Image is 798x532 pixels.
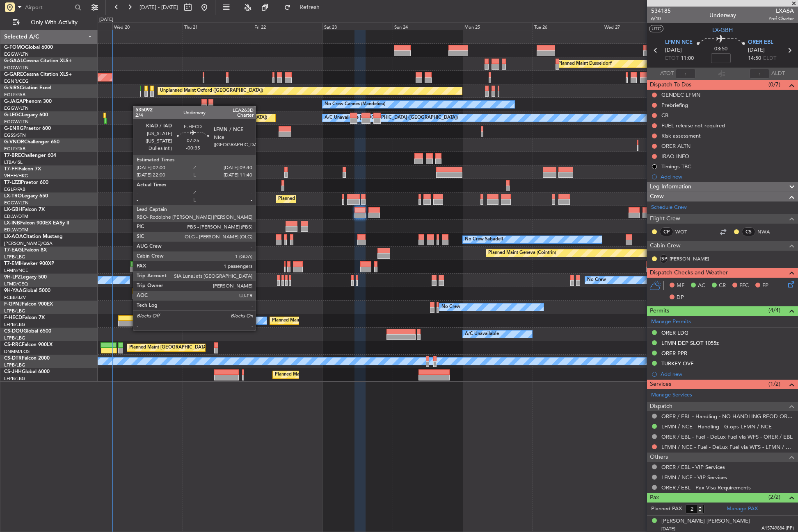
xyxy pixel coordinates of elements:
a: WOT [675,228,694,235]
span: Flight Crew [650,214,680,224]
span: LX-INB [4,221,20,226]
span: Refresh [293,5,327,10]
div: Planned Maint [GEOGRAPHIC_DATA] ([GEOGRAPHIC_DATA]) [278,193,407,205]
span: Dispatch Checks and Weather [650,268,728,278]
span: Crew [650,192,664,201]
div: Add new [661,371,794,378]
a: T7-BREChallenger 604 [4,153,56,158]
div: Thu 21 [183,23,253,30]
a: G-JAGAPhenom 300 [4,99,52,104]
a: T7-LZZIPraetor 600 [4,180,48,185]
div: Planned Maint [GEOGRAPHIC_DATA] ([GEOGRAPHIC_DATA]) [138,112,267,124]
a: LFPB/LBG [4,335,25,341]
a: 9H-LPZLegacy 500 [4,275,47,280]
button: Refresh [280,1,329,14]
a: LTBA/ISL [4,159,23,165]
div: No Crew Sabadell [147,233,185,246]
div: No Crew Sabadell [465,233,503,246]
span: [DATE] [748,46,765,54]
a: EGLF/FAB [4,146,25,152]
a: LFPB/LBG [4,376,25,382]
div: Planned Maint Geneva (Cointrin) [488,247,556,259]
a: DNMM/LOS [4,349,30,355]
span: Leg Information [650,182,691,192]
div: Sat 23 [322,23,393,30]
a: EDLW/DTM [4,213,28,220]
span: FP [762,282,768,290]
a: Schedule Crew [651,204,687,212]
span: G-GARE [4,72,23,77]
div: GENDEC LFMN [661,91,700,98]
a: G-FOMOGlobal 6000 [4,45,53,50]
span: G-JAGA [4,99,23,104]
div: Unplanned Maint Oxford ([GEOGRAPHIC_DATA]) [160,85,263,97]
div: Sun 24 [393,23,463,30]
a: EDLW/DTM [4,227,28,233]
a: LFMN / NCE - Fuel - DeLux Fuel via WFS - LFMN / NCE [661,444,794,451]
div: IRAQ INFO [661,153,689,160]
a: 9H-YAAGlobal 5000 [4,288,50,293]
a: [PERSON_NAME]/QSA [4,240,53,247]
span: 14:50 [748,54,761,63]
a: [PERSON_NAME] [670,255,709,263]
span: ETOT [665,54,679,63]
div: CS [742,227,755,236]
a: LX-INBFalcon 900EX EASy II [4,221,69,226]
span: LX-GBH [4,207,22,212]
div: Add new [661,173,794,180]
div: Tue 26 [533,23,603,30]
a: ORER / EBL - Handling - NO HANDLING REQD ORER/EBL [661,413,794,420]
span: LX-AOA [4,234,23,239]
div: CB [661,112,668,119]
div: ORER ALTN [661,143,691,149]
button: Only With Activity [9,16,89,29]
div: No Crew [164,315,183,327]
span: Dispatch [650,402,672,411]
span: Pax [650,493,659,503]
a: LFMN / NCE - Handling - G.ops LFMN / NCE [661,423,772,430]
span: [DATE] [661,526,675,532]
a: EGGW/LTN [4,51,29,57]
a: ORER / EBL - Fuel - DeLux Fuel via WFS - ORER / EBL [661,433,793,440]
a: Manage PAX [727,505,758,513]
span: FFC [739,282,749,290]
span: [DATE] - [DATE] [139,4,178,11]
span: F-HECD [4,315,22,320]
span: G-LEGC [4,113,22,118]
div: Fri 22 [253,23,323,30]
span: Services [650,380,671,389]
div: FUEL release not required [661,122,725,129]
div: ISP [660,254,668,263]
span: T7-LZZI [4,180,21,185]
span: Permits [650,306,669,316]
span: A15749884 (PP) [761,525,794,532]
div: Risk assessment [661,132,701,139]
span: Cabin Crew [650,241,681,251]
div: No Crew Cannes (Mandelieu) [325,98,385,111]
div: Prebriefing [661,102,688,109]
span: CR [719,282,726,290]
a: FCBB/BZV [4,294,26,301]
span: CS-RRC [4,342,22,347]
span: LX-GBH [712,26,733,34]
a: Manage Permits [651,318,691,326]
div: Wed 20 [112,23,183,30]
a: G-GAALCessna Citation XLS+ [4,59,72,63]
span: ALDT [771,70,785,78]
span: Others [650,453,668,462]
span: (1/2) [768,380,780,388]
span: F-GPNJ [4,302,22,307]
div: CP [660,227,673,236]
div: Planned Maint Dusseldorf [558,58,612,70]
a: G-VNORChallenger 650 [4,140,59,145]
span: 6/10 [651,15,671,22]
a: EGGW/LTN [4,200,29,206]
span: LXA6A [768,7,794,15]
span: (2/2) [768,493,780,501]
span: T7-EMI [4,261,20,266]
span: T7-FFI [4,167,18,172]
a: EGLF/FAB [4,92,25,98]
a: EGGW/LTN [4,105,29,111]
a: LFMN / NCE - VIP Services [661,474,727,481]
div: Planned Maint [GEOGRAPHIC_DATA] ([GEOGRAPHIC_DATA]) [272,315,401,327]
